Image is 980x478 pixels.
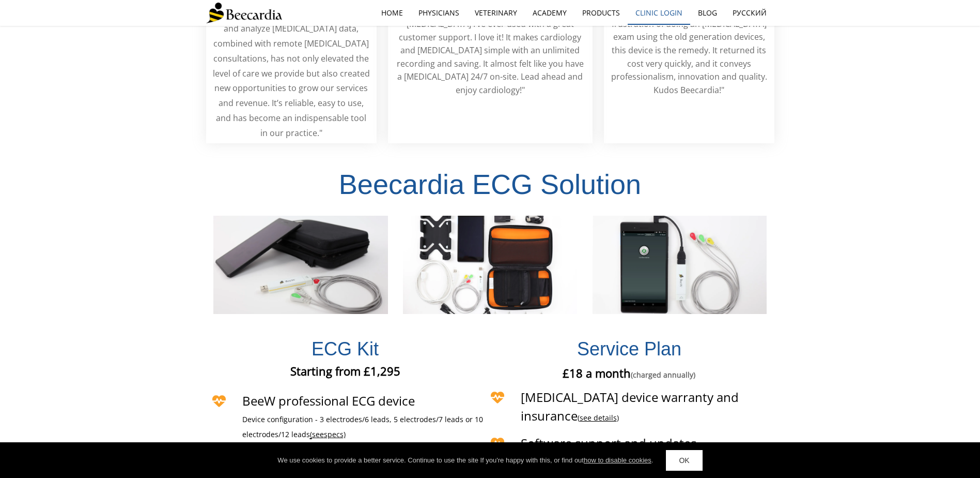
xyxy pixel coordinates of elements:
span: £18 a month [563,365,695,381]
a: Blog [690,1,725,25]
a: Products [574,1,628,25]
a: home [374,1,411,25]
a: Academy [525,1,574,25]
a: how to disable cookies [584,456,651,464]
span: Device configuration - 3 electrodes/6 leads, 5 electrodes/7 leads or 10 electrodes/12 leads [242,414,483,439]
div: We use cookies to provide a better service. Continue to use the site If you're happy with this, o... [277,455,653,466]
a: Русский [725,1,774,25]
span: "Beecardia is a super smart and the most friendly [MEDICAL_DATA] I’ve ever used with a great cust... [394,5,586,96]
span: ECG Kit [312,338,379,360]
a: Physicians [411,1,467,25]
span: specs) [324,429,346,439]
a: seespecs) [312,430,346,439]
span: BeeW professional ECG device [242,392,415,409]
span: Beecardia ECG Solution [339,169,641,200]
span: Software support and updates [521,435,696,452]
span: Starting from £1,295 [290,363,400,379]
span: ( ) [578,413,619,423]
a: Clinic Login [628,1,690,25]
a: Veterinary [467,1,525,25]
a: see details [580,413,617,423]
span: [MEDICAL_DATA] device warranty and insurance [521,389,739,424]
img: Beecardia [206,3,282,23]
span: Service Plan [577,338,681,360]
a: OK [666,450,702,471]
span: ( [310,429,312,439]
span: (charged annually) [631,370,695,380]
span: see [312,429,324,439]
